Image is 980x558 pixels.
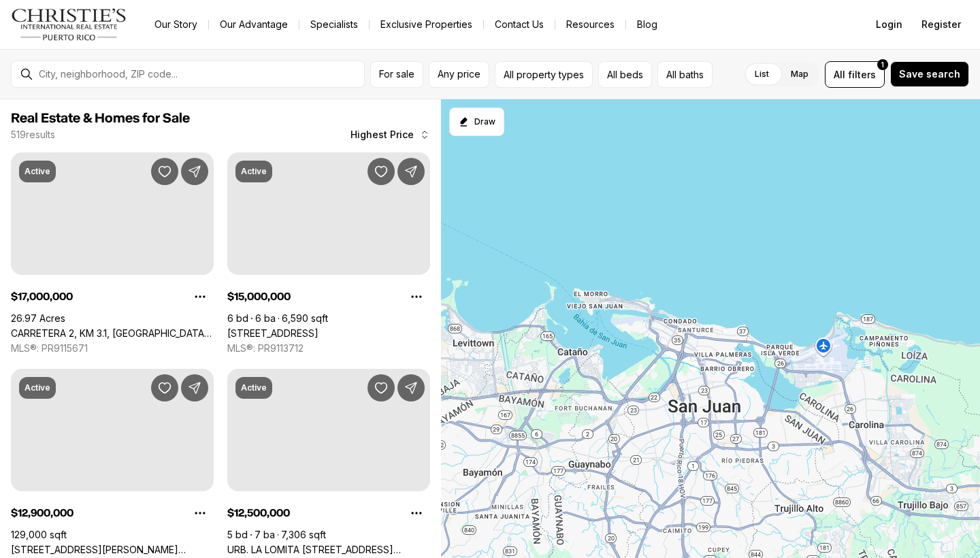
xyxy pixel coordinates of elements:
a: URB. LA LOMITA CALLE VISTA LINDA, GUAYNABO PR, 00969 [227,544,430,556]
a: Resources [555,15,625,34]
span: Register [921,19,961,30]
span: Real Estate & Homes for Sale [11,112,190,125]
button: Register [913,11,969,38]
p: Active [241,166,267,177]
button: For sale [370,61,423,88]
button: Share Property [397,158,425,185]
a: 20 AMAPOLA ST, CAROLINA PR, 00979 [227,327,318,340]
label: Map [780,62,819,86]
button: Start drawing [449,108,504,136]
button: Save Property: 602 BARBOSA AVE [151,374,178,401]
button: Property options [186,283,214,310]
span: 1 [881,59,884,70]
button: Allfilters1 [825,61,885,88]
span: filters [848,67,876,82]
img: logo [11,8,127,41]
span: Any price [438,69,480,80]
span: All [834,67,845,82]
button: Property options [403,499,430,527]
button: Share Property [181,158,208,185]
span: Save search [899,69,960,80]
button: Property options [403,283,430,310]
p: 519 results [11,129,55,140]
p: Active [24,382,50,393]
a: Exclusive Properties [370,15,483,34]
button: Save Property: 20 AMAPOLA ST [367,158,395,185]
button: Highest Price [342,121,438,148]
button: All property types [495,61,593,88]
p: Active [24,166,50,177]
a: Specialists [299,15,369,34]
button: Property options [186,499,214,527]
button: Any price [429,61,489,88]
a: Our Story [144,15,208,34]
button: Contact Us [484,15,555,34]
button: Share Property [181,374,208,401]
a: Blog [626,15,668,34]
span: Login [876,19,902,30]
button: All baths [657,61,713,88]
label: List [744,62,780,86]
button: Save Property: URB. LA LOMITA CALLE VISTA LINDA [367,374,395,401]
button: Save Property: CARRETERA 2, KM 3.1 [151,158,178,185]
p: Active [241,382,267,393]
button: Login [868,11,911,38]
a: 602 BARBOSA AVE, SAN JUAN PR, 00926 [11,544,214,556]
a: Our Advantage [209,15,299,34]
span: For sale [379,69,414,80]
button: Share Property [397,374,425,401]
a: CARRETERA 2, KM 3.1, BAYAMON PR, 00961 [11,327,214,340]
button: Save search [890,61,969,87]
span: Highest Price [350,129,414,140]
button: All beds [598,61,652,88]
